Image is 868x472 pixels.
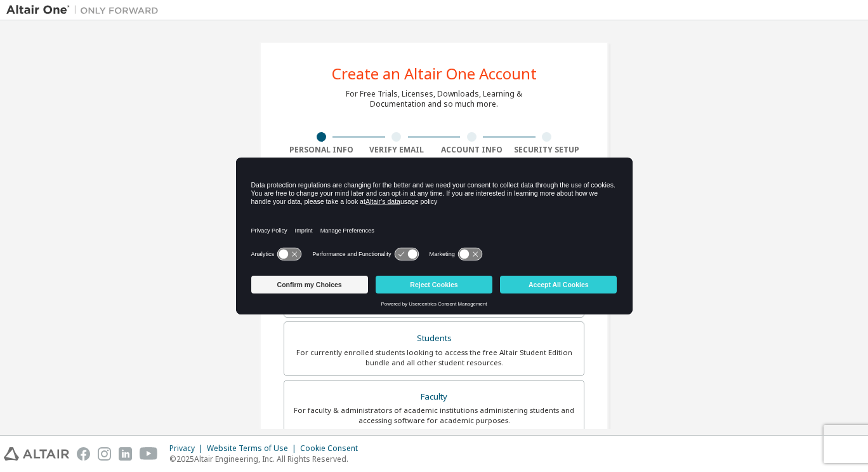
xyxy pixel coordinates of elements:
img: instagram.svg [98,447,111,461]
img: facebook.svg [77,447,90,461]
p: © 2025 Altair Engineering, Inc. All Rights Reserved. [169,454,365,464]
img: youtube.svg [140,447,158,461]
div: Create an Altair One Account [332,66,537,81]
div: Verify Email [359,145,435,155]
div: Privacy [169,443,207,454]
div: Faculty [292,388,576,406]
div: For faculty & administrators of academic institutions administering students and accessing softwa... [292,405,576,426]
img: Altair One [6,4,165,17]
div: For currently enrolled students looking to access the free Altair Student Edition bundle and all ... [292,347,576,368]
div: Personal Info [284,145,359,155]
div: For Free Trials, Licenses, Downloads, Learning & Documentation and so much more. [346,89,522,109]
img: altair_logo.svg [4,447,69,461]
div: Security Setup [510,145,585,155]
div: Website Terms of Use [207,443,300,454]
div: Account Info [434,145,510,155]
div: Cookie Consent [300,443,365,454]
img: linkedin.svg [119,447,132,461]
div: Students [292,330,576,347]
